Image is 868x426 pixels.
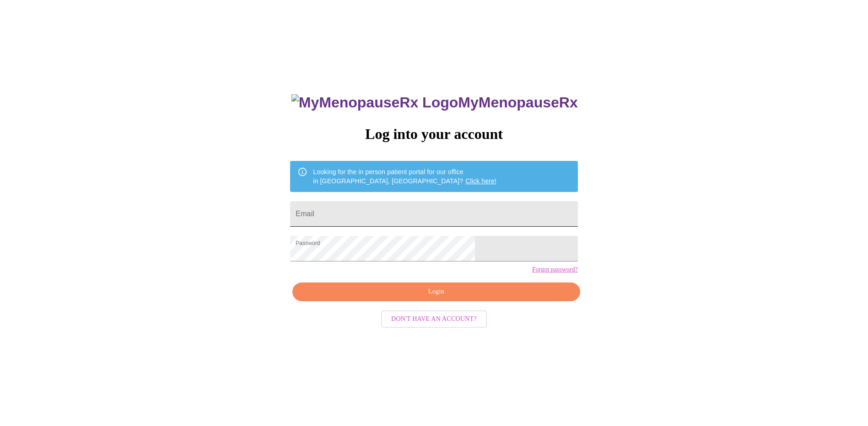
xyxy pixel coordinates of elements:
img: MyMenopauseRx Logo [291,94,458,111]
a: Click here! [465,177,496,185]
h3: Log into your account [290,126,577,143]
div: Looking for the in person patient portal for our office in [GEOGRAPHIC_DATA], [GEOGRAPHIC_DATA]? [313,164,496,189]
button: Don't have an account? [381,310,487,328]
h3: MyMenopauseRx [291,94,578,111]
a: Forgot password? [532,266,578,273]
span: Don't have an account? [391,314,477,325]
span: Login [303,286,569,298]
button: Login [292,282,580,301]
a: Don't have an account? [379,314,489,322]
